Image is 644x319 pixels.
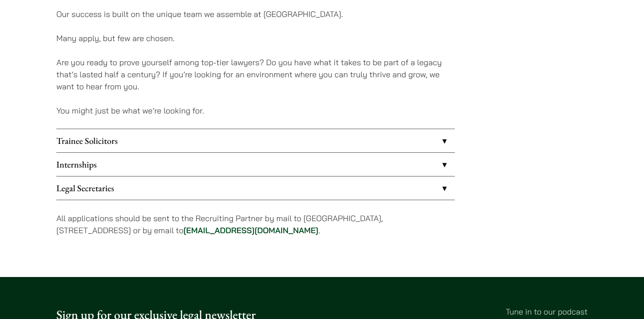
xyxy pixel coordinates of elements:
p: Many apply, but few are chosen. [56,32,455,44]
p: You might just be what we’re looking for. [56,105,455,117]
a: Legal Secretaries [56,176,455,200]
a: Trainee Solicitors [56,129,455,152]
p: Tune in to our podcast [329,306,588,318]
p: Are you ready to prove yourself among top-tier lawyers? Do you have what it takes to be part of a... [56,56,455,92]
a: [EMAIL_ADDRESS][DOMAIN_NAME] [183,225,318,235]
p: All applications should be sent to the Recruiting Partner by mail to [GEOGRAPHIC_DATA], [STREET_A... [56,212,455,236]
a: Internships [56,153,455,176]
p: Our success is built on the unique team we assemble at [GEOGRAPHIC_DATA]. [56,8,455,20]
